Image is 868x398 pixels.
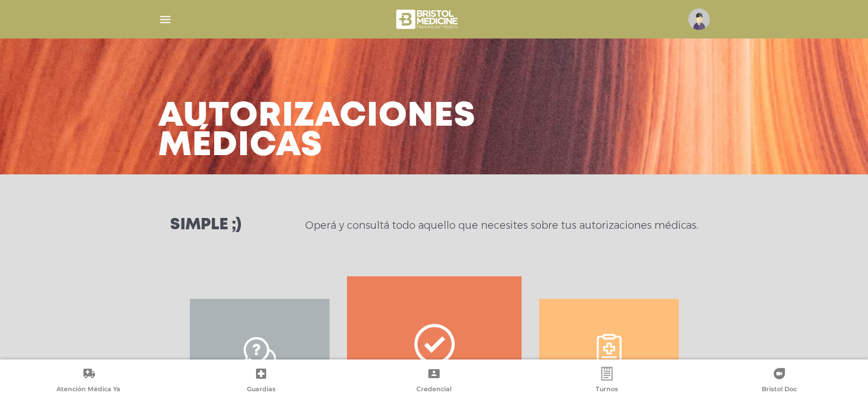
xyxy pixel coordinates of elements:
[170,217,241,233] h3: Simple ;)
[520,367,693,396] a: Turnos
[57,385,120,395] span: Atención Médica Ya
[158,12,172,27] img: Cober_menu-lines-white.svg
[305,219,698,232] p: Operá y consultá todo aquello que necesites sobre tus autorizaciones médicas.
[158,102,476,161] h3: Autorizaciones médicas
[596,385,618,395] span: Turnos
[247,385,276,395] span: Guardias
[394,6,462,33] img: bristol-medicine-blanco.png
[416,385,452,395] span: Credencial
[175,367,348,396] a: Guardias
[688,8,710,30] img: profile-placeholder.svg
[348,367,520,396] a: Credencial
[693,367,866,396] a: Bristol Doc
[2,367,175,396] a: Atención Médica Ya
[762,385,797,395] span: Bristol Doc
